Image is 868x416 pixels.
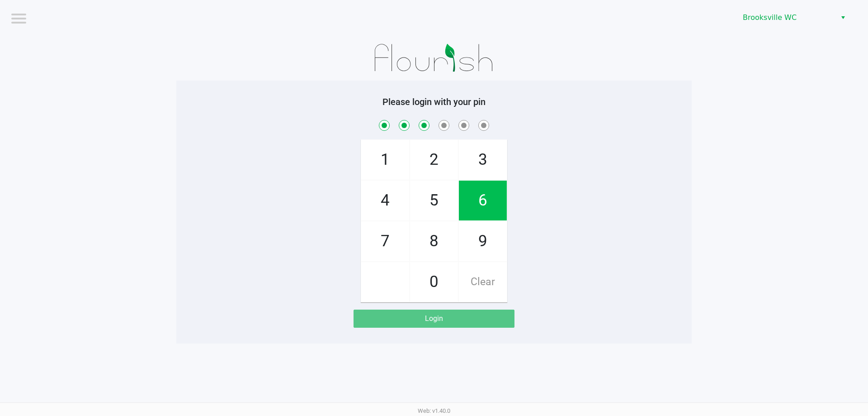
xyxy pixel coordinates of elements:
button: Select [836,10,849,26]
span: 7 [361,221,409,261]
span: 5 [410,181,458,220]
span: 1 [361,140,409,180]
h5: Please login with your pin [183,96,685,107]
span: 9 [459,221,507,261]
span: 6 [459,181,507,220]
span: Web: v1.40.0 [418,407,450,414]
span: 3 [459,140,507,180]
span: 0 [410,262,458,302]
span: 2 [410,140,458,180]
span: 4 [361,181,409,220]
span: 8 [410,221,458,261]
span: Brooksville WC [743,12,831,23]
span: Clear [459,262,507,302]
